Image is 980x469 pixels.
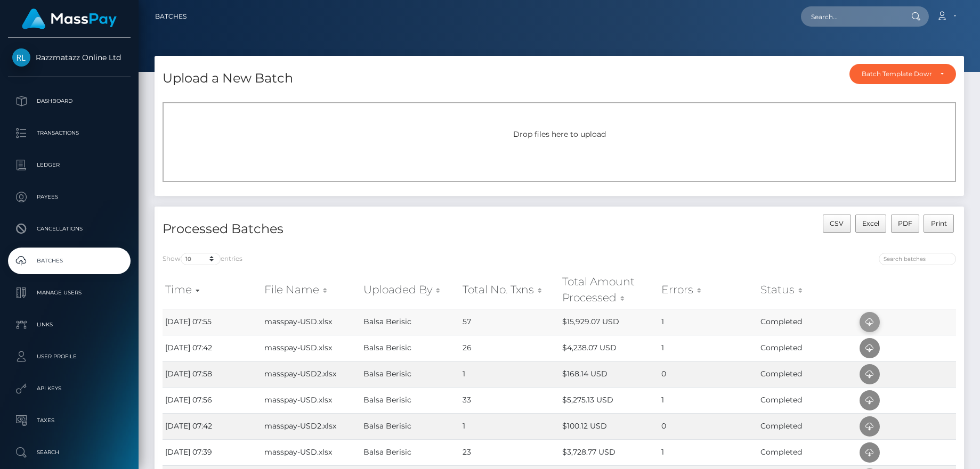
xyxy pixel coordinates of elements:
[659,271,758,309] th: Errors: activate to sort column ascending
[262,387,361,413] td: masspay-USD.xlsx
[659,439,758,465] td: 1
[560,271,659,309] th: Total Amount Processed: activate to sort column ascending
[560,439,659,465] td: $3,728.77 USD
[12,221,126,237] p: Cancellations
[560,413,659,439] td: $100.12 USD
[8,248,131,274] a: Batches
[758,335,857,361] td: Completed
[163,220,552,238] h4: Processed Batches
[659,361,758,387] td: 0
[12,157,126,173] p: Ledger
[758,387,857,413] td: Completed
[460,309,559,335] td: 57
[163,413,262,439] td: [DATE] 07:42
[8,439,131,466] a: Search
[8,343,131,370] a: User Profile
[12,125,126,141] p: Transactions
[12,381,126,397] p: API Keys
[361,361,460,387] td: Balsa Berisic
[262,413,361,439] td: masspay-USD2.xlsx
[801,6,901,27] input: Search...
[862,219,879,227] span: Excel
[163,439,262,465] td: [DATE] 07:39
[181,253,221,265] select: Showentries
[513,129,606,139] span: Drop files here to upload
[361,439,460,465] td: Balsa Berisic
[12,349,126,365] p: User Profile
[862,70,932,78] div: Batch Template Download
[758,439,857,465] td: Completed
[12,413,126,429] p: Taxes
[262,439,361,465] td: masspay-USD.xlsx
[8,120,131,146] a: Transactions
[931,219,947,227] span: Print
[262,335,361,361] td: masspay-USD.xlsx
[560,361,659,387] td: $168.14 USD
[758,271,857,309] th: Status: activate to sort column ascending
[758,413,857,439] td: Completed
[849,64,956,84] button: Batch Template Download
[12,445,126,460] p: Search
[12,285,126,301] p: Manage Users
[22,9,117,29] img: MassPay Logo
[460,413,559,439] td: 1
[823,215,851,233] button: CSV
[855,215,887,233] button: Excel
[560,387,659,413] td: $5,275.13 USD
[262,271,361,309] th: File Name: activate to sort column ascending
[659,387,758,413] td: 1
[163,253,242,265] label: Show entries
[12,253,126,269] p: Batches
[8,407,131,434] a: Taxes
[361,335,460,361] td: Balsa Berisic
[12,93,126,109] p: Dashboard
[8,184,131,210] a: Payees
[8,152,131,178] a: Ledger
[659,413,758,439] td: 0
[361,271,460,309] th: Uploaded By: activate to sort column ascending
[460,387,559,413] td: 33
[163,387,262,413] td: [DATE] 07:56
[8,88,131,114] a: Dashboard
[12,317,126,333] p: Links
[12,189,126,205] p: Payees
[361,309,460,335] td: Balsa Berisic
[924,215,954,233] button: Print
[163,335,262,361] td: [DATE] 07:42
[155,5,187,28] a: Batches
[262,361,361,387] td: masspay-USD2.xlsx
[560,335,659,361] td: $4,238.07 USD
[361,413,460,439] td: Balsa Berisic
[12,48,30,67] img: Razzmatazz Online Ltd
[758,309,857,335] td: Completed
[879,253,956,265] input: Search batches
[163,361,262,387] td: [DATE] 07:58
[8,216,131,242] a: Cancellations
[163,309,262,335] td: [DATE] 07:55
[659,309,758,335] td: 1
[163,69,293,88] h4: Upload a New Batch
[898,219,912,227] span: PDF
[460,361,559,387] td: 1
[8,53,131,62] span: Razzmatazz Online Ltd
[262,309,361,335] td: masspay-USD.xlsx
[758,361,857,387] td: Completed
[460,439,559,465] td: 23
[891,215,920,233] button: PDF
[560,309,659,335] td: $15,929.07 USD
[659,335,758,361] td: 1
[163,271,262,309] th: Time: activate to sort column ascending
[361,387,460,413] td: Balsa Berisic
[8,311,131,338] a: Links
[460,335,559,361] td: 26
[8,279,131,306] a: Manage Users
[8,375,131,402] a: API Keys
[460,271,559,309] th: Total No. Txns: activate to sort column ascending
[830,219,844,227] span: CSV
